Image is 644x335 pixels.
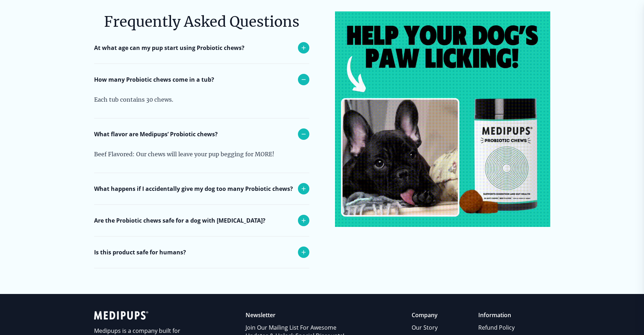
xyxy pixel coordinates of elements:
[94,95,308,118] div: Each tub contains 30 chews.
[246,311,353,319] p: Newsletter
[478,311,534,319] p: Information
[94,130,218,138] p: What flavor are Medipups’ Probiotic chews?
[94,216,266,225] p: Are the Probiotic chews safe for a dog with [MEDICAL_DATA]?
[94,204,308,244] div: Please see a veterinarian as soon as possible if you accidentally give too many. If you’re unsure...
[412,323,453,333] a: Our Story
[94,236,308,285] div: Our products are organic and an all natural solution. We use ingredients of the highest quality, ...
[478,323,534,333] a: Refund Policy
[94,184,293,193] p: What happens if I accidentally give my dog too many Probiotic chews?
[94,248,186,257] p: Is this product safe for humans?
[94,44,244,52] p: At what age can my pup start using Probiotic chews?
[94,75,214,84] p: How many Probiotic chews come in a tub?
[335,11,550,227] img: Dog paw licking solution – FAQs about our chews
[94,268,308,299] div: All our products are intended to be consumed by dogs and are not safe for human consumption. Plea...
[94,64,308,112] div: Our probiotic soft chews are an amazing solution for dogs of any breed. We recommend introducing ...
[412,311,453,319] p: Company
[94,11,309,32] h6: Frequently Asked Questions
[94,150,308,173] div: Beef Flavored: Our chews will leave your pup begging for MORE!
